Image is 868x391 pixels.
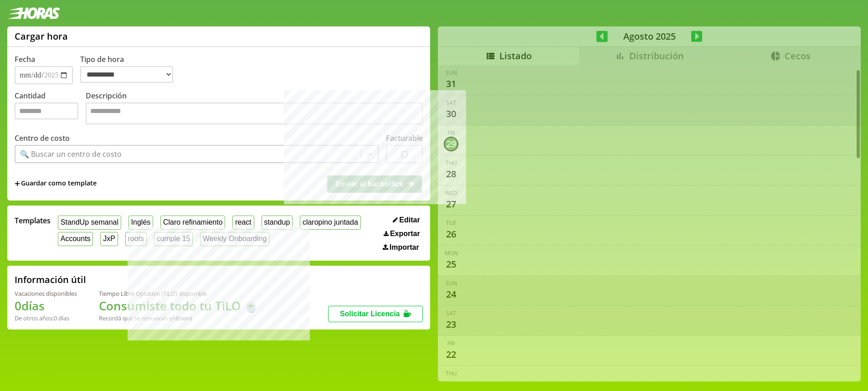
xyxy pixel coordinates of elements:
[15,289,77,298] div: Vacaciones disponibles
[176,314,192,322] b: Enero
[20,149,122,159] div: 🔍 Buscar un centro de costo
[15,314,77,322] div: De otros años: 0 días
[15,30,68,42] h1: Cargar hora
[80,66,173,83] select: Tipo de hora
[399,216,420,224] span: Editar
[99,314,258,322] div: Recordá que se renuevan en
[300,216,360,230] button: claropino juntada
[232,216,254,230] button: react
[99,289,258,298] div: Tiempo Libre Optativo (TiLO) disponible
[128,216,153,230] button: Inglés
[58,232,93,246] button: Accounts
[386,133,423,143] label: Facturable
[15,298,77,314] h1: 0 días
[15,179,20,189] span: +
[15,216,51,226] span: Templates
[86,91,423,127] label: Descripción
[100,232,118,246] button: JxP
[328,306,423,322] button: Solicitar Licencia
[15,54,35,64] label: Fecha
[86,103,423,124] textarea: Descripción
[390,216,423,225] button: Editar
[381,229,423,238] button: Exportar
[15,103,78,119] input: Cantidad
[15,273,86,286] h2: Información útil
[200,232,269,246] button: Weekly Onboarding
[154,232,193,246] button: cumple 15
[15,91,86,127] label: Cantidad
[80,54,180,84] label: Tipo de hora
[125,232,147,246] button: roots
[390,243,419,252] span: Importar
[15,133,70,143] label: Centro de costo
[58,216,121,230] button: StandUp semanal
[390,230,420,238] span: Exportar
[262,216,293,230] button: standup
[7,7,60,19] img: logotipo
[340,310,400,318] span: Solicitar Licencia
[99,298,258,314] h1: Consumiste todo tu TiLO 🍵
[160,216,225,230] button: Claro refinamiento
[15,179,97,189] span: +Guardar como template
